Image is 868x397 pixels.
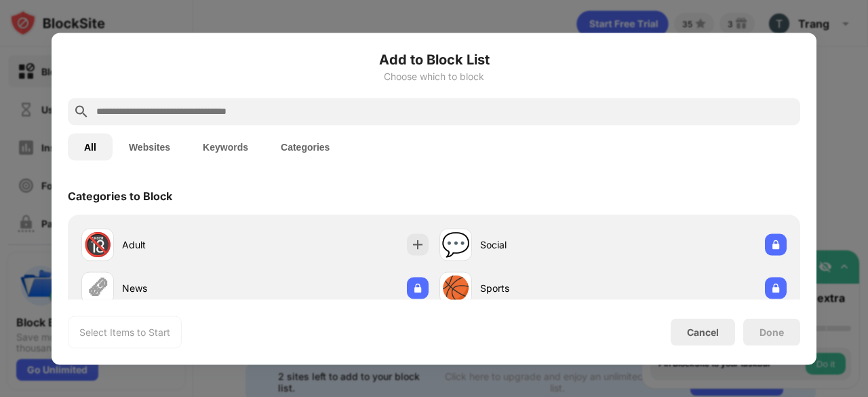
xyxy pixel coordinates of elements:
[79,325,170,339] div: Select Items to Start
[441,231,470,259] div: 💬
[122,281,255,295] div: News
[122,238,255,252] div: Adult
[186,133,264,160] button: Keywords
[480,238,613,252] div: Social
[687,326,719,338] div: Cancel
[113,133,186,160] button: Websites
[68,189,172,202] div: Categories to Block
[759,326,784,337] div: Done
[68,49,800,69] h6: Add to Block List
[480,281,613,295] div: Sports
[441,274,470,302] div: 🏀
[73,103,90,119] img: search.svg
[264,133,346,160] button: Categories
[68,71,800,81] div: Choose which to block
[68,133,113,160] button: All
[83,231,112,259] div: 🔞
[86,274,109,302] div: 🗞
